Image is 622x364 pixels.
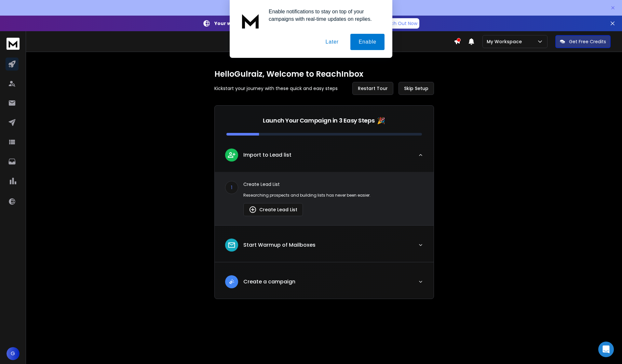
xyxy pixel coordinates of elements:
button: leadStart Warmup of Mailboxes [215,233,434,262]
p: Create Lead List [243,181,423,188]
button: Create Lead List [243,203,303,216]
p: Researching prospects and building lists has never been easier. [243,193,423,198]
p: Launch Your Campaign in 3 Easy Steps [263,116,374,125]
button: Enable [350,34,385,50]
p: Create a campaign [243,278,295,286]
span: 🎉 [377,116,385,125]
div: Open Intercom Messenger [598,342,614,357]
img: lead [227,241,236,249]
button: leadCreate a campaign [215,270,434,299]
span: Skip Setup [404,85,428,92]
img: notification icon [237,8,264,34]
h1: Hello Gulraiz , Welcome to ReachInbox [214,69,434,79]
img: lead [227,151,236,159]
button: G [7,347,20,360]
div: leadImport to Lead list [215,172,434,225]
button: leadImport to Lead list [215,143,434,172]
button: Later [317,34,346,50]
div: 1 [225,181,238,194]
p: Kickstart your journey with these quick and easy steps [214,85,338,92]
img: lead [227,278,236,286]
button: Restart Tour [352,82,393,95]
div: Enable notifications to stay on top of your campaigns with real-time updates on replies. [264,8,385,23]
p: Start Warmup of Mailboxes [243,241,316,249]
img: lead [249,206,257,214]
button: Skip Setup [399,82,434,95]
p: Import to Lead list [243,151,291,159]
